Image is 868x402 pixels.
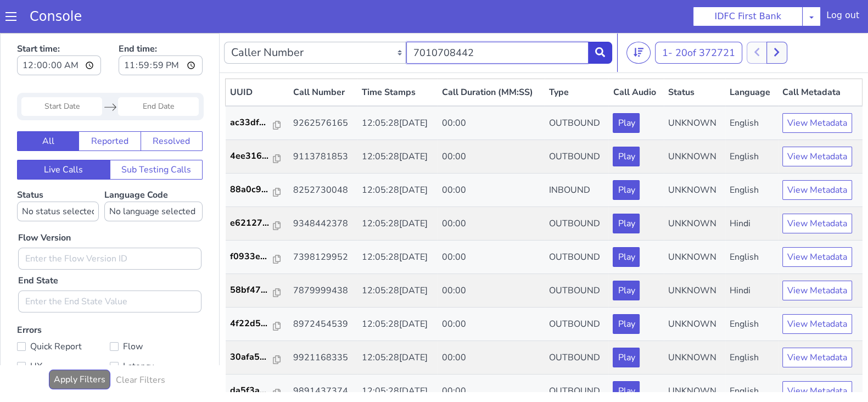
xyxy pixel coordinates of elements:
[289,73,357,107] td: 9262576165
[437,107,544,141] td: 00:00
[17,169,99,188] select: Status
[545,342,609,375] td: OUTBOUND
[782,181,852,200] button: View Metadata
[230,317,274,331] p: 30afa5...
[17,6,101,46] label: Start time:
[782,281,852,301] button: View Metadata
[725,241,778,275] td: Hindi
[664,107,725,141] td: UNKNOWN
[437,141,544,174] td: 00:00
[545,141,609,174] td: INBOUND
[49,337,110,356] button: Apply Filters
[110,306,203,321] label: Flow
[725,308,778,342] td: English
[664,241,725,275] td: UNKNOWN
[104,169,203,188] select: Language Code
[118,64,199,83] input: End Date
[230,116,285,130] a: 4ee316...
[725,342,778,375] td: English
[230,83,285,96] a: ac33df...
[17,326,110,341] label: UX
[17,156,99,188] label: Status
[104,156,203,188] label: Language Code
[21,64,102,83] input: Start Date
[725,275,778,308] td: English
[608,46,664,74] th: Call Audio
[613,181,640,200] button: Play
[725,73,778,107] td: English
[437,208,544,241] td: 00:00
[664,208,725,241] td: UNKNOWN
[725,46,778,74] th: Language
[230,150,285,163] a: 88a0c9...
[613,281,640,301] button: Play
[110,127,203,147] button: Sub Testing Calls
[289,46,357,74] th: Call Number
[79,98,141,118] button: Reported
[16,9,95,24] a: Console
[230,317,285,331] a: 30afa5...
[230,217,285,230] a: f0933e...
[545,174,609,208] td: OUTBOUND
[655,9,742,31] button: 1- 20of 372721
[725,174,778,208] td: Hindi
[675,13,735,26] span: 20 of 372721
[357,342,438,375] td: 12:05:28[DATE]
[230,250,285,264] a: 58bf47...
[18,258,201,280] input: Enter the End State Value
[664,73,725,107] td: UNKNOWN
[357,174,438,208] td: 12:05:28[DATE]
[289,308,357,342] td: 9921168335
[110,326,203,341] label: Latency
[782,114,852,133] button: View Metadata
[437,174,544,208] td: 00:00
[782,147,852,167] button: View Metadata
[664,308,725,342] td: UNKNOWN
[725,208,778,241] td: English
[230,83,274,96] p: ac33df...
[613,248,640,267] button: Play
[141,98,203,118] button: Resolved
[725,107,778,141] td: English
[545,73,609,107] td: OUTBOUND
[357,275,438,308] td: 12:05:28[DATE]
[230,183,285,197] a: e62127...
[545,46,609,74] th: Type
[664,141,725,174] td: UNKNOWN
[545,208,609,241] td: OUTBOUND
[782,315,852,334] button: View Metadata
[230,284,274,297] p: 4f22d5...
[406,9,589,31] input: Enter the Caller Number
[289,241,357,275] td: 7879999438
[289,342,357,375] td: 9891437374
[545,107,609,141] td: OUTBOUND
[18,241,58,254] label: End State
[437,241,544,275] td: 00:00
[17,127,110,147] button: Live Calls
[437,73,544,107] td: 00:00
[725,141,778,174] td: English
[437,46,544,74] th: Call Duration (MM:SS)
[613,315,640,334] button: Play
[545,241,609,275] td: OUTBOUND
[613,147,640,167] button: Play
[230,351,274,364] p: da5f3a...
[545,275,609,308] td: OUTBOUND
[664,275,725,308] td: UNKNOWN
[230,351,285,364] a: da5f3a...
[782,214,852,234] button: View Metadata
[437,308,544,342] td: 00:00
[17,306,110,321] label: Quick Report
[437,342,544,375] td: 00:00
[230,284,285,297] a: 4f22d5...
[357,73,438,107] td: 12:05:28[DATE]
[782,80,852,100] button: View Metadata
[230,150,274,163] p: 88a0c9...
[357,141,438,174] td: 12:05:28[DATE]
[17,98,79,118] button: All
[18,215,201,237] input: Enter the Flow Version ID
[357,107,438,141] td: 12:05:28[DATE]
[613,214,640,234] button: Play
[230,217,274,230] p: f0933e...
[289,107,357,141] td: 9113781853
